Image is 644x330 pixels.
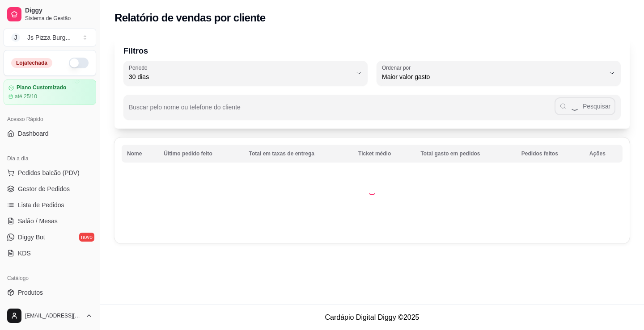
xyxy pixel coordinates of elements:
a: Lista de Pedidos [4,198,96,212]
div: Loading [368,186,377,195]
span: Pedidos balcão (PDV) [18,168,80,177]
p: Filtros [123,45,621,57]
span: Lista de Pedidos [18,201,64,209]
label: Período [129,64,150,71]
article: Plano Customizado [17,84,66,91]
button: Período30 dias [123,61,368,86]
a: Dashboard [4,126,96,141]
footer: Cardápio Digital Diggy © 2025 [100,305,644,330]
span: Diggy [25,7,93,15]
span: 30 dias [129,72,352,81]
div: Js Pizza Burg ... [27,33,71,42]
button: Ordenar porMaior valor gasto [377,61,621,86]
div: Catálogo [4,271,96,285]
article: até 25/10 [15,93,37,100]
a: Gestor de Pedidos [4,182,96,196]
button: Pedidos balcão (PDV) [4,166,96,180]
a: Salão / Mesas [4,214,96,228]
div: Dia a dia [4,151,96,166]
a: DiggySistema de Gestão [4,4,96,25]
span: Dashboard [18,129,49,138]
a: Plano Customizadoaté 25/10 [4,79,96,105]
button: Select a team [4,29,96,46]
button: Alterar Status [69,58,89,68]
span: [EMAIL_ADDRESS][DOMAIN_NAME] [25,312,82,319]
span: Salão / Mesas [18,217,58,226]
div: Acesso Rápido [4,112,96,126]
button: [EMAIL_ADDRESS][DOMAIN_NAME] [4,305,96,326]
span: Gestor de Pedidos [18,184,70,193]
input: Buscar pelo nome ou telefone do cliente [129,106,555,115]
div: Loja fechada [11,58,52,68]
span: J [11,33,20,42]
label: Ordenar por [382,64,414,71]
span: KDS [18,249,31,258]
span: Diggy Bot [18,233,45,242]
a: Produtos [4,285,96,300]
a: Diggy Botnovo [4,230,96,244]
a: KDS [4,246,96,260]
span: Sistema de Gestão [25,15,93,22]
h2: Relatório de vendas por cliente [114,11,266,25]
span: Maior valor gasto [382,72,605,81]
span: Produtos [18,288,43,297]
